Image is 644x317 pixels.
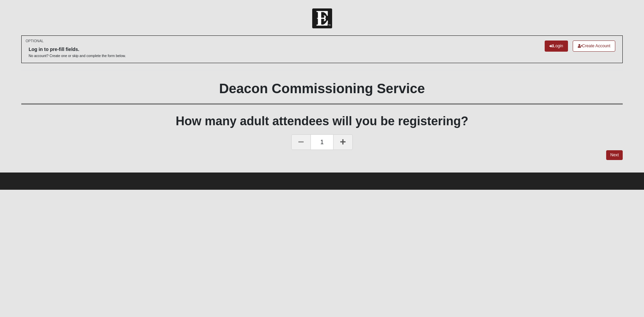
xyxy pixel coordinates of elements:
[21,114,623,128] h1: How many adult attendees will you be registering?
[573,41,616,52] a: Create Account
[29,53,126,58] p: No account? Create one or skip and complete the form below.
[26,38,44,44] small: OPTIONAL
[311,134,333,150] span: 1
[606,150,623,160] a: Next
[312,8,332,28] img: Church of Eleven22 Logo
[29,47,126,52] h6: Log in to pre-fill fields.
[545,41,568,52] a: Login
[219,81,425,96] b: Deacon Commissioning Service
